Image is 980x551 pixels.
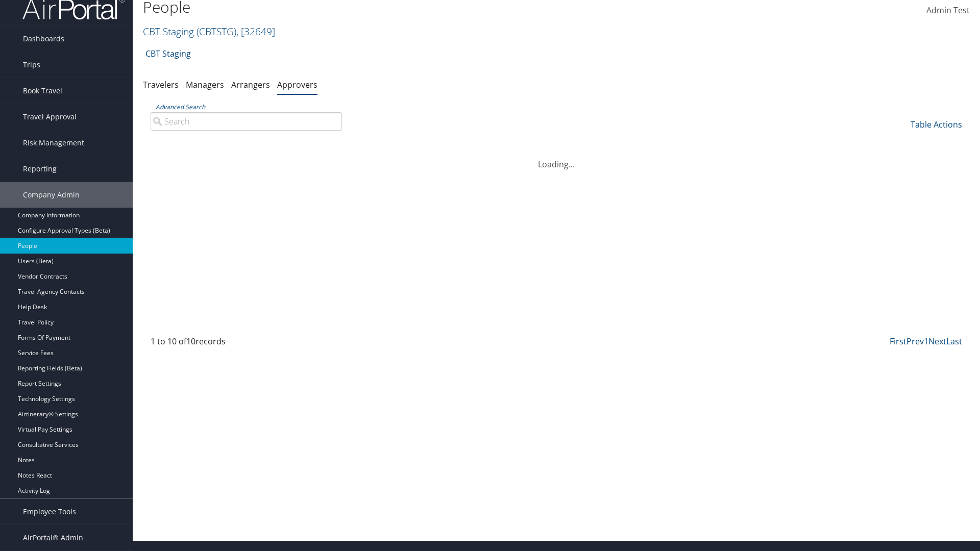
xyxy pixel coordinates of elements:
[23,182,80,208] span: Company Admin
[156,103,205,111] a: Advanced Search
[23,156,57,182] span: Reporting
[186,79,224,90] a: Managers
[197,24,236,38] span: ( CBTSTG )
[236,24,275,38] span: , [ 32649 ]
[906,336,924,347] a: Prev
[23,78,62,104] span: Book Travel
[145,43,191,64] a: CBT Staging
[151,112,342,131] input: Advanced Search
[186,336,195,347] span: 10
[231,79,270,90] a: Arrangers
[143,79,179,90] a: Travelers
[23,499,76,524] span: Employee Tools
[277,79,317,90] a: Approvers
[926,5,970,16] span: Admin Test
[946,336,962,347] a: Last
[924,336,928,347] a: 1
[911,119,962,130] a: Table Actions
[23,26,64,52] span: Dashboards
[890,336,906,347] a: First
[23,52,40,78] span: Trips
[23,130,84,156] span: Risk Management
[928,336,946,347] a: Next
[143,24,275,38] a: CBT Staging
[23,525,83,550] span: AirPortal® Admin
[151,335,342,353] div: 1 to 10 of records
[143,146,970,170] div: Loading...
[23,104,77,130] span: Travel Approval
